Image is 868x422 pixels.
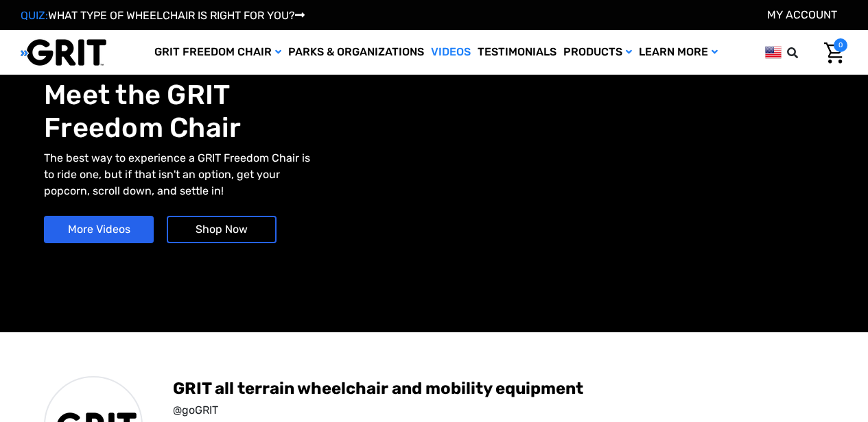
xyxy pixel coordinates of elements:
[814,38,847,67] a: Cart with 0 items
[635,30,721,75] a: Learn More
[44,150,317,199] p: The best way to experience a GRIT Freedom Chair is to ride one, but if that isn't an option, get ...
[21,9,48,22] span: QUIZ:
[441,44,817,284] iframe: YouTube video player
[151,30,285,75] a: GRIT Freedom Chair
[285,30,427,75] a: Parks & Organizations
[767,8,837,21] a: Account
[173,402,824,419] span: @goGRIT
[44,216,154,243] a: More Videos
[21,38,106,66] img: GRIT All-Terrain Wheelchair and Mobility Equipment
[765,44,782,61] img: us.png
[167,216,277,243] a: Shop Now
[793,38,814,67] input: Search
[560,30,635,75] a: Products
[427,30,474,75] a: Videos
[824,42,844,64] img: Cart
[834,38,847,52] span: 0
[44,79,434,145] h1: Meet the GRIT Freedom Chair
[21,9,305,22] a: QUIZ:WHAT TYPE OF WHEELCHAIR IS RIGHT FOR YOU?
[474,30,560,75] a: Testimonials
[173,377,824,399] span: GRIT all terrain wheelchair and mobility equipment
